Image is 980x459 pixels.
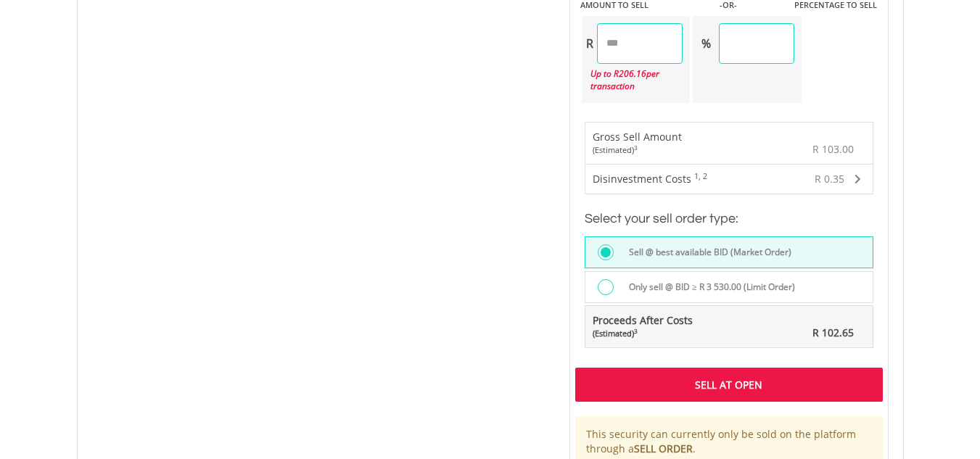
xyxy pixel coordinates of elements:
div: Gross Sell Amount [593,130,682,156]
sup: 3 [634,327,638,335]
div: (Estimated) [593,328,693,339]
label: Sell @ best available BID (Market Order) [620,244,791,260]
span: Proceeds After Costs [593,313,693,339]
span: Disinvestment Costs [593,172,691,186]
span: 206.16 [619,67,646,80]
span: R 0.35 [815,172,844,186]
div: % [693,23,719,64]
div: Sell At Open [575,368,883,401]
div: (Estimated) [593,144,682,156]
h3: Select your sell order type: [585,209,873,229]
label: Only sell @ BID ≥ R 3 530.00 (Limit Order) [620,279,795,295]
span: R 103.00 [812,142,854,156]
sup: 3 [634,144,638,152]
div: Up to R per transaction [582,64,683,96]
sup: 1, 2 [694,171,707,181]
div: R [582,23,597,64]
span: R 102.65 [812,326,854,339]
b: SELL ORDER [634,442,693,455]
